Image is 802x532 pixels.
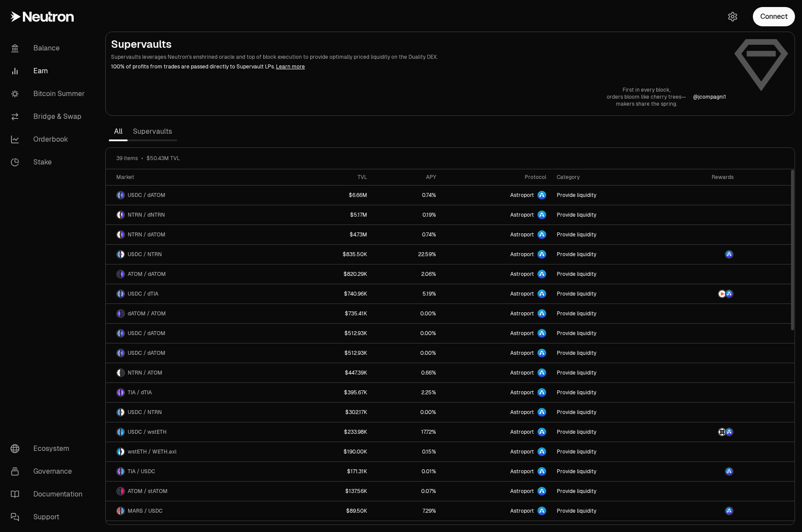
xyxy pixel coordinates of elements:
a: Provide liquidity [551,324,665,343]
a: Supervaults [128,123,177,140]
a: Provide liquidity [551,245,665,264]
a: Bitcoin Summer [4,82,95,105]
a: 5.19% [372,284,441,303]
div: Protocol [447,174,547,181]
span: TIA / dTIA [128,389,152,396]
span: NTRN / dATOM [128,231,165,238]
a: 0.00% [372,403,441,422]
span: Astroport [510,310,534,317]
a: Support [4,506,95,528]
span: Astroport [510,448,534,455]
a: Astroport [441,245,552,264]
img: NTRN Logo [719,290,726,297]
a: Earn [4,60,95,82]
a: USDC LogoNTRN LogoUSDC / NTRN [106,245,293,264]
a: 7.29% [372,501,441,521]
a: Astroport [441,462,552,481]
img: ASTRO Logo [726,468,733,475]
span: USDC / dTIA [128,290,158,297]
a: Provide liquidity [551,284,665,303]
a: USDC LogodATOM LogoUSDC / dATOM [106,186,293,205]
a: First in every block,orders bloom like cherry trees—makers share the spring. [607,86,686,107]
a: $447.39K [293,363,373,382]
a: Learn more [276,63,305,70]
a: Documentation [4,483,95,506]
span: ATOM / dATOM [128,271,166,278]
img: AXL Logo [719,428,726,436]
img: ATOM Logo [117,488,120,495]
a: Astroport [441,482,552,501]
a: Bridge & Swap [4,105,95,128]
span: TIA / USDC [128,468,155,475]
a: $395.67K [293,383,373,402]
img: MARS Logo [117,507,120,514]
a: All [109,123,128,140]
a: Astroport [441,205,552,225]
span: Astroport [510,290,534,297]
a: Orderbook [4,128,95,151]
a: Provide liquidity [551,383,665,402]
a: 0.74% [372,186,441,205]
span: Astroport [510,251,534,258]
img: dATOM Logo [121,271,124,278]
img: stATOM Logo [121,488,124,495]
span: USDC / dATOM [128,350,165,357]
span: 39 items [116,155,138,162]
img: ATOM Logo [117,271,120,278]
span: Astroport [510,330,534,337]
img: TIA Logo [117,468,120,475]
span: wstETH / WETH.axl [128,448,176,455]
p: First in every block, [607,86,686,93]
a: USDC LogodATOM LogoUSDC / dATOM [106,324,293,343]
img: USDC Logo [121,507,124,514]
span: USDC / dATOM [128,330,165,337]
a: Astroport [441,264,552,284]
span: dATOM / ATOM [128,310,166,317]
p: orders bloom like cherry trees— [607,93,686,100]
a: Provide liquidity [551,186,665,205]
img: wstETH Logo [121,428,124,436]
a: $512.93K [293,343,373,363]
a: 0.74% [372,225,441,244]
a: 0.19% [372,205,441,225]
a: 0.00% [372,304,441,323]
span: Astroport [510,428,534,436]
span: USDC / NTRN [128,409,162,416]
img: USDC Logo [117,409,120,416]
a: Astroport [441,442,552,461]
a: Ecosystem [4,437,95,460]
a: Provide liquidity [551,501,665,521]
a: Stake [4,151,95,174]
img: USDC Logo [117,350,120,357]
div: Rewards [670,174,734,181]
span: $50.43M TVL [147,155,180,162]
a: Provide liquidity [551,482,665,501]
a: 17.72% [372,422,441,442]
a: USDC LogowstETH LogoUSDC / wstETH [106,422,293,442]
span: Astroport [510,211,534,218]
a: $512.93K [293,324,373,343]
span: USDC / dATOM [128,192,165,199]
p: 100% of profits from trades are passed directly to Supervault LPs. [111,63,726,71]
img: USDC Logo [117,428,120,436]
a: Governance [4,460,95,483]
div: TVL [298,174,368,181]
img: WETH.axl Logo [121,448,124,455]
img: USDC Logo [121,468,124,475]
a: Provide liquidity [551,462,665,481]
a: $171.31K [293,462,373,481]
a: Provide liquidity [551,225,665,244]
a: $4.73M [293,225,373,244]
img: dATOM Logo [121,330,124,337]
a: USDC LogodATOM LogoUSDC / dATOM [106,343,293,363]
span: Astroport [510,192,534,199]
img: NTRN Logo [121,409,124,416]
a: NTRN LogodATOM LogoNTRN / dATOM [106,225,293,244]
a: $835.50K [293,245,373,264]
a: 2.06% [372,264,441,284]
a: TIA LogoUSDC LogoTIA / USDC [106,462,293,481]
span: Astroport [510,369,534,376]
img: NTRN Logo [121,251,124,258]
a: Provide liquidity [551,442,665,461]
a: Astroport [441,383,552,402]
